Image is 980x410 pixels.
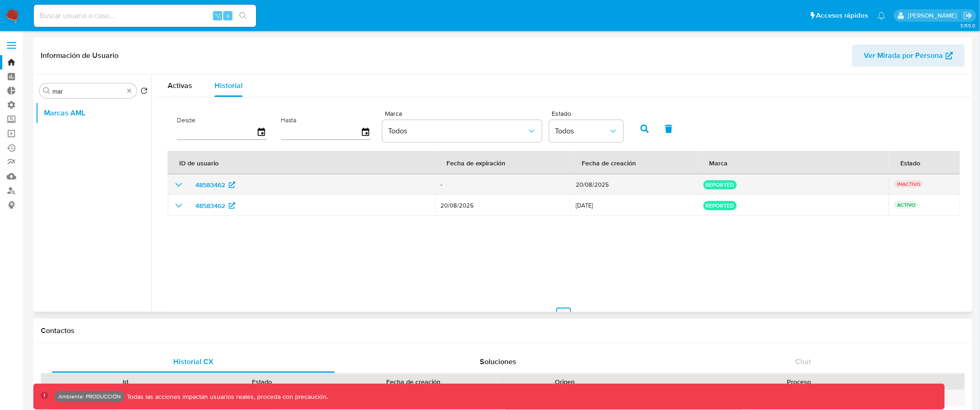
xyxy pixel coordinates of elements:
h1: Contactos [41,326,965,335]
p: Todas las acciones impactan usuarios reales, proceda con precaución. [125,392,328,401]
span: Accesos rápidos [817,11,868,20]
button: Buscar [43,87,50,95]
span: Ver Mirada por Persona [864,44,943,67]
span: Soluciones [480,356,517,367]
button: Ver Mirada por Persona [852,44,965,67]
div: Proceso [640,377,958,386]
span: Historial CX [173,356,214,367]
p: Ambiente: PRODUCCIÓN [58,395,121,398]
input: Buscar [52,87,124,95]
h1: Información de Usuario [41,51,119,60]
p: diego.assum@mercadolibre.com [908,11,960,20]
div: Origen [503,377,627,386]
div: Estado [200,377,323,386]
div: Id [64,377,187,386]
button: Volver al orden por defecto [140,87,148,97]
a: Notificaciones [878,12,886,19]
span: s [226,11,229,20]
input: Buscar usuario o caso... [34,10,256,22]
span: ⌥ [214,11,221,20]
button: search-icon [233,9,252,22]
button: Marcas AML [36,102,151,124]
button: Borrar [126,87,133,95]
span: Chat [796,356,811,367]
a: Salir [963,11,973,20]
div: Fecha de creación [336,377,490,386]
